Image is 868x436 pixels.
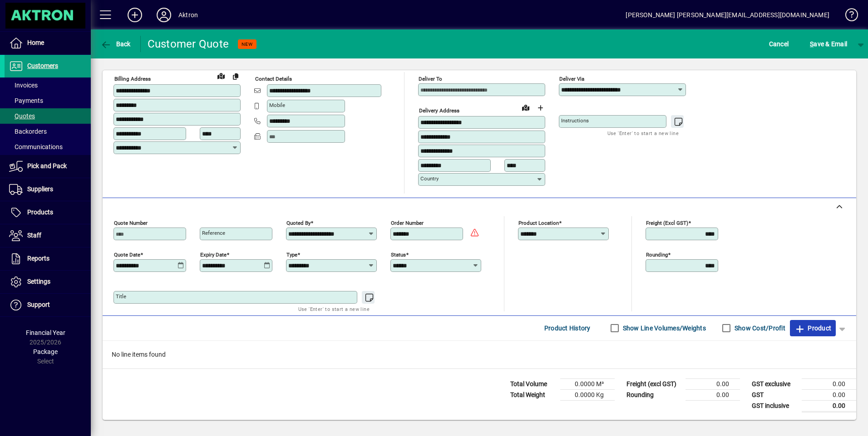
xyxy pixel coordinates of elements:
[33,348,58,355] span: Package
[622,378,686,389] td: Freight (excl GST)
[5,124,91,139] a: Backorders
[120,7,149,23] button: Add
[103,341,856,368] div: No line items found
[802,400,856,412] td: 0.00
[5,78,91,93] a: Invoices
[286,219,311,226] mat-label: Quoted by
[5,271,91,293] a: Settings
[27,208,53,216] span: Products
[9,97,43,104] span: Payments
[9,82,38,89] span: Invoices
[838,2,857,31] a: Knowledge Base
[27,62,58,69] span: Customers
[5,108,91,124] a: Quotes
[149,7,178,23] button: Profile
[27,162,67,170] span: Pick and Pack
[27,232,41,239] span: Staff
[214,68,228,83] a: View on map
[5,247,91,270] a: Reports
[228,69,243,83] button: Copy to Delivery address
[769,37,789,51] span: Cancel
[5,155,91,178] a: Pick and Pack
[518,100,533,115] a: View on map
[626,8,829,22] div: [PERSON_NAME] [PERSON_NAME][EMAIL_ADDRESS][DOMAIN_NAME]
[518,219,559,226] mat-label: Product location
[178,8,198,22] div: Aktron
[5,201,91,224] a: Products
[391,219,424,226] mat-label: Order number
[686,378,740,389] td: 0.00
[286,251,297,257] mat-label: Type
[686,389,740,400] td: 0.00
[114,219,148,226] mat-label: Quote number
[242,41,253,47] span: NEW
[561,117,589,124] mat-label: Instructions
[269,102,285,108] mat-label: Mobile
[420,175,439,182] mat-label: Country
[5,294,91,316] a: Support
[767,36,791,52] button: Cancel
[91,36,141,52] app-page-header-button: Back
[794,321,831,335] span: Product
[116,293,126,300] mat-label: Title
[646,219,688,226] mat-label: Freight (excl GST)
[5,139,91,155] a: Communications
[9,143,63,150] span: Communications
[560,378,615,389] td: 0.0000 M³
[5,224,91,247] a: Staff
[805,36,852,52] button: Save & Email
[810,40,814,48] span: S
[621,324,706,333] label: Show Line Volumes/Weights
[607,128,679,138] mat-hint: Use 'Enter' to start a new line
[790,320,836,336] button: Product
[27,278,50,285] span: Settings
[202,230,225,236] mat-label: Reference
[26,329,65,336] span: Financial Year
[646,251,668,257] mat-label: Rounding
[148,37,229,51] div: Customer Quote
[541,320,594,336] button: Product History
[5,93,91,108] a: Payments
[391,251,406,257] mat-label: Status
[9,128,47,135] span: Backorders
[200,251,227,257] mat-label: Expiry date
[733,324,785,333] label: Show Cost/Profit
[27,255,49,262] span: Reports
[27,185,53,193] span: Suppliers
[622,389,686,400] td: Rounding
[747,378,802,389] td: GST exclusive
[298,304,370,314] mat-hint: Use 'Enter' to start a new line
[810,37,847,51] span: ave & Email
[9,112,35,120] span: Quotes
[802,389,856,400] td: 0.00
[560,389,615,400] td: 0.0000 Kg
[533,101,547,115] button: Choose address
[506,389,560,400] td: Total Weight
[114,251,140,257] mat-label: Quote date
[802,378,856,389] td: 0.00
[506,378,560,389] td: Total Volume
[419,76,442,82] mat-label: Deliver To
[747,389,802,400] td: GST
[747,400,802,412] td: GST inclusive
[27,301,50,308] span: Support
[5,178,91,201] a: Suppliers
[98,36,133,52] button: Back
[100,40,131,48] span: Back
[5,32,91,54] a: Home
[27,39,44,46] span: Home
[544,321,591,335] span: Product History
[559,76,584,82] mat-label: Deliver via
